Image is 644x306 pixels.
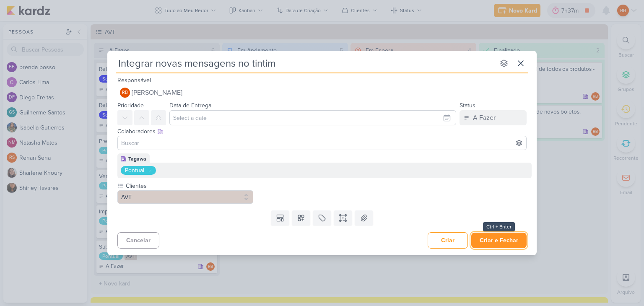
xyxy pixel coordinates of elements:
[119,138,525,148] input: Buscar
[120,88,130,98] div: Rogerio Bispo
[117,190,253,204] button: AVT
[471,233,527,248] button: Criar e Fechar
[483,222,515,231] div: Ctrl + Enter
[460,102,475,109] label: Status
[169,110,456,125] input: Select a date
[132,88,182,98] span: [PERSON_NAME]
[116,56,495,71] input: Kard Sem Título
[117,85,527,100] button: RB [PERSON_NAME]
[169,102,211,109] label: Data de Entrega
[122,91,128,95] p: RB
[473,113,496,123] div: A Fazer
[428,232,468,249] button: Criar
[128,155,146,163] div: Tagawa
[125,182,253,190] label: Clientes
[117,127,527,136] div: Colaboradores
[125,166,144,175] div: Pontual
[117,232,159,249] button: Cancelar
[117,77,151,84] label: Responsável
[460,110,527,125] button: A Fazer
[117,102,144,109] label: Prioridade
